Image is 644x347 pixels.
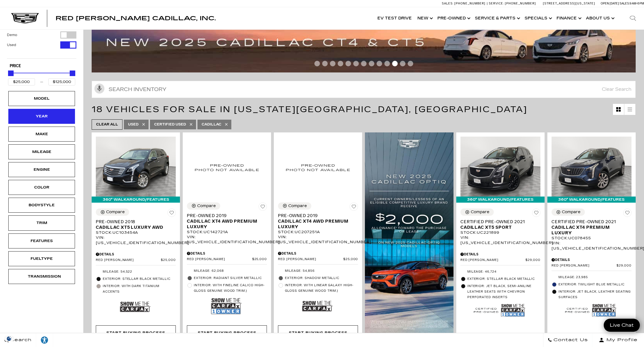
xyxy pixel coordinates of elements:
img: Show Me the CARFAX 1-Owner Badge [501,302,525,318]
span: Go to slide 10 [384,61,390,66]
div: 360° WalkAround/Features [92,197,180,203]
span: Sales: [620,2,630,5]
div: Stock : UC103454A [96,230,176,235]
span: Contact Us [552,336,588,344]
a: Cadillac Dark Logo with Cadillac White Text [11,13,39,24]
a: Service: [PHONE_NUMBER] [487,2,537,5]
div: Mileage [28,149,56,155]
span: Pre-Owned 2018 [96,219,172,225]
button: Save Vehicle [623,208,632,219]
div: Start Buying Process [198,330,256,336]
svg: Click to toggle on voice search [94,84,104,94]
div: Compare [288,203,307,208]
a: Live Chat [604,319,640,332]
div: Maximum Price [70,71,75,76]
span: Interior: Jet Black, Semi-aniline leather seats with chevron perforated inserts [467,283,540,300]
span: Red [PERSON_NAME] [552,264,617,268]
div: Pricing Details - Certified Pre-Owned 2021 Cadillac XT4 Premium Luxury [552,257,632,262]
span: Red [PERSON_NAME] [460,258,525,262]
span: Go to slide 9 [377,61,382,66]
img: 2018 Cadillac XT5 Luxury AWD [96,137,176,197]
div: Transmission [28,273,56,280]
div: TrimTrim [8,215,75,230]
span: My Profile [604,336,638,344]
div: Engine [28,167,56,173]
a: Certified Pre-Owned 2021Cadillac XT4 Premium Luxury [552,219,632,236]
span: $25,000 [161,258,176,262]
img: Show Me the CARFAX 1-Owner Badge [211,296,242,316]
div: Stock : UC078455 [552,236,632,241]
img: 2504-April-FOM-CT4-APR9 [92,14,636,72]
input: Minimum [8,78,35,86]
div: Pricing Details - Pre-Owned 2019 Cadillac XT4 AWD Premium Luxury [187,251,267,256]
a: Certified Pre-Owned 2021Cadillac XT5 Sport [460,219,540,230]
span: Clear All [96,121,118,128]
div: Start Buying Process [187,325,267,340]
span: Pre-Owned 2019 [278,213,354,218]
span: Go to slide 13 [408,61,413,66]
span: Exterior: SHADOW METALLIC [285,275,358,281]
div: Compare [106,210,125,215]
div: Compare [471,210,489,215]
a: EV Test Drive [375,7,415,29]
div: Price [8,69,75,86]
span: Cadillac [202,121,221,128]
div: EngineEngine [8,162,75,177]
span: Open [DATE] [601,2,619,5]
a: Sales: [PHONE_NUMBER] [442,2,487,5]
span: Exterior: Stellar Black Metallic [467,276,540,282]
a: Red [PERSON_NAME] $25,000 [278,257,358,261]
button: Compare Vehicle [278,202,311,210]
img: Opt-Out Icon [3,336,16,341]
span: 18 Vehicles for Sale in [US_STATE][GEOGRAPHIC_DATA], [GEOGRAPHIC_DATA] [92,104,527,114]
div: Stock : UC207251A [278,230,358,235]
div: Make [28,131,56,137]
div: Color [28,184,56,190]
span: Go to slide 5 [345,61,351,66]
a: Finance [554,7,583,29]
span: Interior: Jet Black, Leather seating surfaces [558,289,632,300]
div: VIN: [US_VEHICLE_IDENTIFICATION_NUMBER] [187,235,267,245]
img: Show Me the CARFAX 1-Owner Badge [592,302,617,318]
span: [PHONE_NUMBER] [505,2,536,5]
a: Specials [522,7,554,29]
button: Compare Vehicle [96,208,129,216]
span: Go to slide 3 [330,61,335,66]
span: Interior: With Linear Galaxy high-gloss genuine wood trim.) [285,283,358,294]
span: Cadillac XT4 AWD Premium Luxury [187,218,263,230]
div: Year [28,113,56,119]
div: Minimum Price [8,71,14,76]
span: Red [PERSON_NAME] Cadillac, Inc. [56,15,216,22]
img: Show Me the CARFAX Badge [120,297,151,317]
div: Start Buying Process [289,330,347,336]
span: $29,000 [617,264,632,268]
section: Click to Open Cookie Consent Modal [3,336,16,341]
a: [STREET_ADDRESS][US_STATE] [543,2,595,5]
span: $25,000 [343,257,358,261]
div: TransmissionTransmission [8,269,75,284]
div: VIN: [US_VEHICLE_IDENTIFICATION_NUMBER] [552,241,632,251]
span: 9 AM-6 PM [630,2,644,5]
span: $29,000 [525,258,540,262]
div: FeaturesFeatures [8,233,75,248]
a: Red [PERSON_NAME] $29,000 [552,264,632,268]
span: Certified Pre-Owned 2021 [460,219,536,225]
button: Save Vehicle [259,202,267,213]
div: VIN: [US_VEHICLE_IDENTIFICATION_NUMBER] [460,235,540,245]
div: Bodystyle [28,202,56,208]
span: Cadillac XT4 Premium Luxury [552,225,627,236]
div: Filter by Vehicle Type [7,11,76,58]
li: Mileage: 23,985 [552,274,632,281]
span: Cadillac XT5 Luxury AWD [96,225,172,230]
a: Red [PERSON_NAME] $25,000 [96,258,176,262]
div: Start Buying Process [106,330,165,336]
span: Certified Pre-Owned 2021 [552,219,627,225]
div: VIN: [US_VEHICLE_IDENTIFICATION_NUMBER] [96,235,176,245]
button: Open user profile menu [592,333,644,347]
div: Pricing Details - Pre-Owned 2019 Cadillac XT4 AWD Premium Luxury [278,251,358,256]
span: Search [9,336,32,344]
span: Interior: with Dark Titanium accents [103,283,176,295]
span: Go to slide 7 [361,61,367,66]
div: ColorColor [8,180,75,195]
